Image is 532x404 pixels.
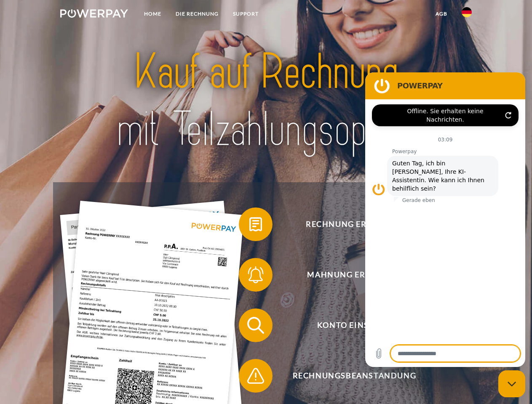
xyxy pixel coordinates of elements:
[251,207,457,241] span: Rechnung erhalten?
[462,7,472,17] img: de
[365,72,525,367] iframe: Messaging-Fenster
[226,6,266,21] a: SUPPORT
[245,214,266,235] img: qb_bill.svg
[428,6,454,21] a: agb
[137,6,168,21] a: Home
[239,308,458,342] button: Konto einsehen
[245,264,266,285] img: qb_bell.svg
[251,359,457,393] span: Rechnungsbeanstandung
[239,359,458,393] button: Rechnungsbeanstandung
[168,6,226,21] a: DIE RECHNUNG
[251,308,457,342] span: Konto einsehen
[251,258,457,292] span: Mahnung erhalten?
[245,365,266,386] img: qb_warning.svg
[239,258,458,292] button: Mahnung erhalten?
[239,207,458,241] button: Rechnung erhalten?
[245,315,266,336] img: qb_search.svg
[498,370,525,397] iframe: Schaltfläche zum Öffnen des Messaging-Fensters; Konversation läuft
[60,9,128,18] img: logo-powerpay-white.svg
[80,40,452,161] img: title-powerpay_de.svg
